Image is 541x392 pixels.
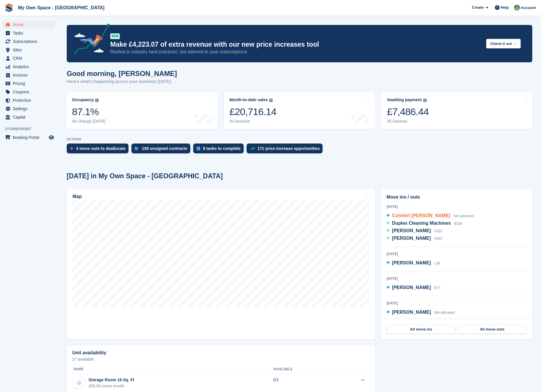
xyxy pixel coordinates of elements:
[110,40,482,49] p: Make £4,223.07 of extra revenue with our new price increases tool
[387,106,429,118] div: £7,486.44
[67,78,177,85] p: Here's what's happening across your business [DATE]
[3,63,55,71] a: menu
[67,70,177,77] h1: Good morning, [PERSON_NAME]
[67,189,375,340] a: Map
[3,113,55,121] a: menu
[386,251,527,257] div: [DATE]
[88,383,134,389] div: £65.00 every month
[386,212,474,220] a: Comfort [PERSON_NAME] Not allocated
[13,79,48,88] span: Pricing
[76,146,126,151] div: 3 move outs to deallocate
[66,92,218,129] a: Occupancy 87.1% No change [DATE]
[247,144,326,156] a: 171 price increase opportunities
[67,137,532,141] p: ACTIONS
[13,21,48,29] span: Home
[229,119,276,124] div: 93 invoices
[5,3,13,12] img: stora-icon-8386f47178a22dfd0bd8f6a31ec36ba5ce8667c1dd55bd0f319d3a0aa187defe.svg
[454,214,474,218] span: Not allocated
[386,235,442,242] a: [PERSON_NAME] D507
[386,284,440,292] a: [PERSON_NAME] B77
[131,144,193,156] a: 158 unsigned contracts
[48,134,55,141] a: Preview store
[392,228,431,233] span: [PERSON_NAME]
[434,311,455,315] span: Not allocated
[88,377,134,383] div: Storage Room 16 Sq. Ft
[13,37,48,46] span: Subscriptions
[386,204,527,209] div: [DATE]
[72,97,94,102] div: Occupancy
[135,147,139,150] img: contract_signature_icon-13c848040528278c33f63329250d36e43548de30e8caae1d1a13099fd9432cc5.svg
[387,119,429,124] div: 35 invoices
[258,146,320,151] div: 171 price increase opportunities
[3,29,55,37] a: menu
[386,220,462,227] a: Duplex Cleaning Machines B109
[3,79,55,88] a: menu
[110,49,482,55] p: Rooted in industry best practices, but tailored to your subscriptions.
[458,325,526,334] a: All move outs
[392,285,431,290] span: [PERSON_NAME]
[70,147,73,150] img: move_outs_to_deallocate_icon-f764333ba52eb49d3ac5e1228854f67142a1ed5810a6f6cc68b1a99e826820c5.svg
[434,261,440,265] span: L26
[250,147,255,150] img: price_increase_opportunities-93ffe204e8149a01c8c9dc8f82e8f89637d9d84a8eef4429ea346261dce0b2c0.svg
[3,37,55,46] a: menu
[13,96,48,104] span: Protection
[73,194,82,199] h2: Map
[392,260,431,265] span: [PERSON_NAME]
[13,46,48,54] span: Sites
[3,105,55,113] a: menu
[3,133,55,141] a: menu
[74,377,85,388] img: blank-unit-type-icon-ffbac7b88ba66c5e286b0e438baccc4b9c83835d4c34f86887a83fc20ec27e7b.svg
[392,310,431,315] span: [PERSON_NAME]
[224,92,375,129] a: Month-to-date sales £20,716.14 93 invoices
[392,221,451,226] span: Duplex Cleaning Machines
[203,146,241,151] div: 8 tasks to complete
[392,213,450,218] span: Comfort [PERSON_NAME]
[486,39,521,48] button: Check it out →
[13,54,48,62] span: CRM
[142,146,187,151] div: 158 unsigned contracts
[273,365,333,374] th: Available
[229,106,276,118] div: £20,716.14
[381,92,533,129] a: Awaiting payment £7,486.44 35 invoices
[67,144,131,156] a: 3 move outs to deallocate
[392,236,431,241] span: [PERSON_NAME]
[3,21,55,29] a: menu
[434,286,440,290] span: B77
[387,97,422,102] div: Awaiting payment
[13,29,48,37] span: Tasks
[72,357,370,361] p: 37 available
[110,33,120,39] div: NEW
[3,46,55,54] a: menu
[521,5,536,11] span: Account
[386,301,527,306] div: [DATE]
[386,227,442,235] a: [PERSON_NAME] S315
[501,5,509,10] span: Help
[387,325,455,334] a: All move ins
[386,276,527,281] div: [DATE]
[95,99,99,102] img: icon-info-grey-7440780725fd019a000dd9b08b2336e03edf1995a4989e88bcd33f0948082b44.svg
[197,147,200,150] img: task-75834270c22a3079a89374b754ae025e5fb1db73e45f91037f5363f120a921f8.svg
[3,96,55,104] a: menu
[386,194,527,201] h2: Move ins / outs
[5,126,58,132] span: Storefront
[514,5,520,10] img: Millie Webb
[269,99,273,102] img: icon-info-grey-7440780725fd019a000dd9b08b2336e03edf1995a4989e88bcd33f0948082b44.svg
[67,172,223,180] h2: [DATE] in My Own Space - [GEOGRAPHIC_DATA]
[423,99,427,102] img: icon-info-grey-7440780725fd019a000dd9b08b2336e03edf1995a4989e88bcd33f0948082b44.svg
[72,106,106,118] div: 87.1%
[72,119,106,124] div: No change [DATE]
[16,3,107,12] a: My Own Space - [GEOGRAPHIC_DATA]
[13,63,48,71] span: Analytics
[229,97,268,102] div: Month-to-date sales
[13,133,48,141] span: Booking Portal
[193,144,247,156] a: 8 tasks to complete
[69,23,110,57] img: price-adjustments-announcement-icon-8257ccfd72463d97f412b2fc003d46551f7dbcb40ab6d574587a9cd5c0d94...
[472,5,484,10] span: Create
[72,350,106,355] h2: Unit availability
[3,54,55,62] a: menu
[386,259,440,267] a: [PERSON_NAME] L26
[13,113,48,121] span: Capital
[13,105,48,113] span: Settings
[3,71,55,79] a: menu
[3,88,55,96] a: menu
